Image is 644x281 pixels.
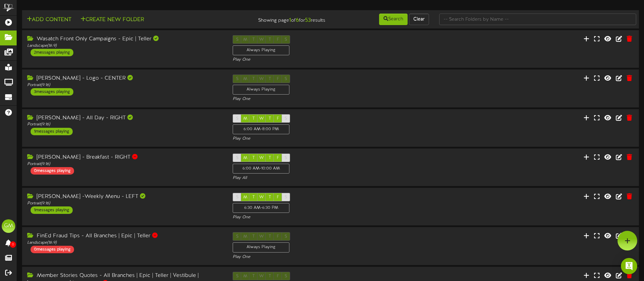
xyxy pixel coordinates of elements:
button: Add Content [25,16,73,24]
span: S [236,116,238,121]
div: Portrait ( 9:16 ) [27,82,222,88]
span: T [252,156,255,160]
div: 3 messages playing [31,88,73,96]
div: Play One [233,96,428,102]
div: Wasatch Front Only Campaigns - Epic | Teller [27,35,222,43]
div: Always Playing [233,242,289,252]
input: -- Search Folders by Name -- [439,14,636,25]
span: S [285,156,287,160]
div: 6:30 AM - 6:30 PM [233,203,289,213]
strong: 6 [296,17,299,23]
span: T [269,195,271,200]
span: W [259,156,264,160]
div: Always Playing [233,85,289,95]
span: M [243,195,247,200]
div: FinEd Fraud Tips - All Branches | Epic | Teller [27,232,222,240]
span: F [277,116,279,121]
div: 6:00 AM - 8:00 PM [233,124,289,134]
span: W [259,195,264,200]
div: Always Playing [233,45,289,55]
span: 0 [10,241,16,248]
div: Play One [233,57,428,63]
div: Play One [233,136,428,142]
div: Portrait ( 9:16 ) [27,161,222,167]
span: S [285,116,287,121]
div: 2 messages playing [31,49,73,56]
span: T [269,156,271,160]
div: 6:00 AM - 10:00 AM [233,164,289,174]
button: Create New Folder [78,16,146,24]
strong: 1 [289,17,291,23]
div: Play One [233,215,428,220]
div: 1 messages playing [31,128,73,135]
div: 0 messages playing [31,167,74,175]
div: Portrait ( 9:16 ) [27,122,222,127]
span: T [252,116,255,121]
div: [PERSON_NAME] - All Day - RIGHT [27,114,222,122]
div: [PERSON_NAME] -Weekly Menu - LEFT [27,193,222,201]
div: Landscape ( 16:9 ) [27,43,222,49]
span: T [252,195,255,200]
button: Search [379,14,408,25]
div: 0 messages playing [31,246,74,253]
span: T [269,116,271,121]
div: [PERSON_NAME] - Breakfast - RIGHT [27,154,222,161]
div: Play One [233,254,428,260]
div: Landscape ( 16:9 ) [27,240,222,246]
span: S [236,195,238,200]
div: [PERSON_NAME] - Logo - CENTER [27,75,222,82]
span: W [259,116,264,121]
button: Clear [409,14,429,25]
div: GM [2,219,15,233]
div: 1 messages playing [31,206,73,214]
span: F [277,195,279,200]
span: M [243,156,247,160]
span: F [277,156,279,160]
div: Play All [233,175,428,181]
span: S [236,156,238,160]
span: M [243,116,247,121]
strong: 53 [305,17,311,23]
div: Open Intercom Messenger [621,258,637,274]
div: Showing page of for results [227,13,330,24]
div: Portrait ( 9:16 ) [27,201,222,206]
span: S [285,195,287,200]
